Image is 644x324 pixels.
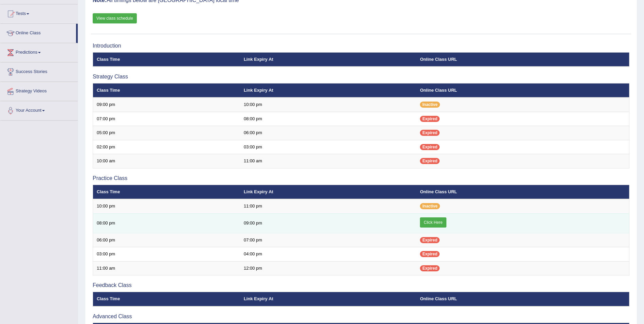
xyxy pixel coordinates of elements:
[0,62,78,79] a: Success Stories
[420,158,440,164] span: Expired
[93,261,240,275] td: 11:00 am
[240,185,416,199] th: Link Expiry At
[240,247,416,262] td: 04:00 pm
[420,144,440,150] span: Expired
[93,13,137,23] a: View class schedule
[416,52,629,67] th: Online Class URL
[240,154,416,168] td: 11:00 am
[240,261,416,275] td: 12:00 pm
[93,97,240,112] td: 09:00 pm
[93,154,240,168] td: 10:00 am
[93,199,240,213] td: 10:00 pm
[0,101,78,118] a: Your Account
[240,140,416,154] td: 03:00 pm
[240,83,416,97] th: Link Expiry At
[93,175,629,181] h3: Practice Class
[0,82,78,99] a: Strategy Videos
[240,126,416,140] td: 06:00 pm
[420,251,440,257] span: Expired
[0,24,76,41] a: Online Class
[240,199,416,213] td: 11:00 pm
[416,83,629,97] th: Online Class URL
[93,112,240,126] td: 07:00 pm
[416,292,629,306] th: Online Class URL
[93,83,240,97] th: Class Time
[240,233,416,247] td: 07:00 pm
[0,43,78,60] a: Predictions
[93,126,240,140] td: 05:00 pm
[416,185,629,199] th: Online Class URL
[420,217,446,228] a: Click Here
[93,74,629,80] h3: Strategy Class
[93,43,629,49] h3: Introduction
[240,112,416,126] td: 08:00 pm
[93,52,240,67] th: Class Time
[240,292,416,306] th: Link Expiry At
[93,140,240,154] td: 02:00 pm
[93,247,240,262] td: 03:00 pm
[0,4,78,21] a: Tests
[420,237,440,243] span: Expired
[93,313,629,320] h3: Advanced Class
[93,292,240,306] th: Class Time
[420,116,440,122] span: Expired
[93,233,240,247] td: 06:00 pm
[240,52,416,67] th: Link Expiry At
[420,265,440,271] span: Expired
[93,282,629,288] h3: Feedback Class
[420,130,440,136] span: Expired
[420,203,440,209] span: Inactive
[93,213,240,233] td: 08:00 pm
[240,213,416,233] td: 09:00 pm
[420,102,440,108] span: Inactive
[93,185,240,199] th: Class Time
[240,97,416,112] td: 10:00 pm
